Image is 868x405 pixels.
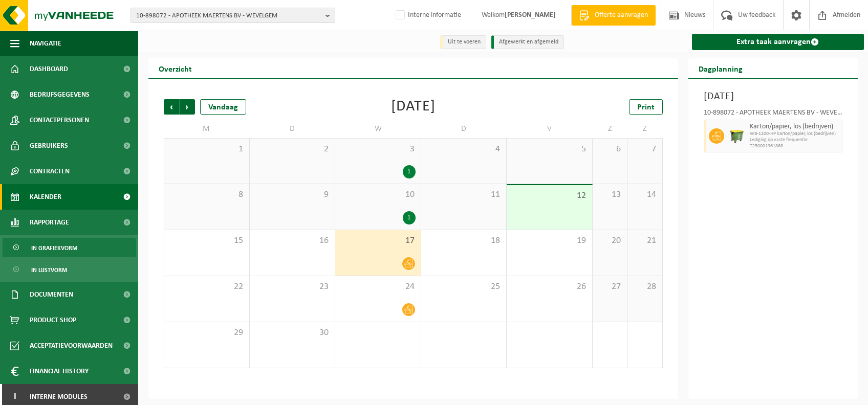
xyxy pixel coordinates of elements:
span: 6 [598,144,622,155]
span: Dashboard [30,56,68,82]
span: 12 [512,190,587,201]
div: 1 [403,211,416,224]
h2: Overzicht [148,58,202,78]
span: 17 [340,235,416,246]
span: 24 [340,281,416,292]
span: 25 [426,281,502,292]
span: 9 [255,189,330,200]
span: Navigatie [30,31,61,56]
label: Interne informatie [394,8,461,23]
span: Product Shop [30,307,76,333]
span: Offerte aanvragen [592,10,650,20]
span: 14 [633,189,657,200]
td: D [421,120,507,138]
span: Vorige [164,99,179,115]
span: 10 [340,189,416,200]
span: Documenten [30,282,73,307]
span: Print [637,103,655,111]
span: 2 [255,144,330,155]
h2: Dagplanning [688,58,753,78]
a: Print [629,99,663,115]
img: WB-1100-HPE-GN-50 [729,128,745,144]
span: Gebruikers [30,133,68,159]
div: 1 [403,165,416,178]
a: Offerte aanvragen [571,5,656,26]
span: Lediging op vaste frequentie [750,137,840,143]
span: 8 [169,189,244,200]
td: D [250,120,336,138]
span: Contracten [30,159,70,184]
strong: [PERSON_NAME] [505,11,556,19]
span: 4 [426,144,502,155]
span: 30 [255,327,330,339]
td: V [507,120,593,138]
td: Z [593,120,627,138]
div: 10-898072 - APOTHEEK MAERTENS BV - WEVELGEM [704,109,843,120]
span: Kalender [30,184,61,210]
span: 13 [598,189,622,200]
span: 22 [169,281,244,292]
span: 28 [633,281,657,292]
h3: [DATE] [704,89,843,104]
td: Z [627,120,662,138]
div: Vandaag [200,99,246,115]
span: In lijstvorm [31,260,67,280]
span: 21 [633,235,657,246]
td: M [164,120,250,138]
span: Karton/papier, los (bedrijven) [750,123,840,131]
span: Acceptatievoorwaarden [30,333,113,358]
span: 7 [633,144,657,155]
span: 1 [169,144,244,155]
span: Financial History [30,358,89,384]
span: Bedrijfsgegevens [30,82,90,107]
li: Afgewerkt en afgemeld [491,35,564,49]
span: 29 [169,327,244,339]
span: 20 [598,235,622,246]
span: Volgende [180,99,195,115]
span: 11 [426,189,502,200]
span: 3 [340,144,416,155]
div: [DATE] [391,99,436,115]
span: WB-1100-HP karton/papier, los (bedrijven) [750,131,840,137]
span: Rapportage [30,210,69,235]
td: W [335,120,421,138]
a: In grafiekvorm [3,238,136,257]
span: 5 [512,144,587,155]
a: Extra taak aanvragen [692,34,864,50]
span: 19 [512,235,587,246]
span: 26 [512,281,587,292]
span: 15 [169,235,244,246]
button: 10-898072 - APOTHEEK MAERTENS BV - WEVELGEM [131,8,335,23]
span: Contactpersonen [30,107,89,133]
span: 16 [255,235,330,246]
span: 23 [255,281,330,292]
span: T250001961868 [750,143,840,149]
span: 27 [598,281,622,292]
span: 10-898072 - APOTHEEK MAERTENS BV - WEVELGEM [136,8,321,24]
a: In lijstvorm [3,260,136,279]
span: 18 [426,235,502,246]
li: Uit te voeren [440,35,486,49]
span: In grafiekvorm [31,238,77,258]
